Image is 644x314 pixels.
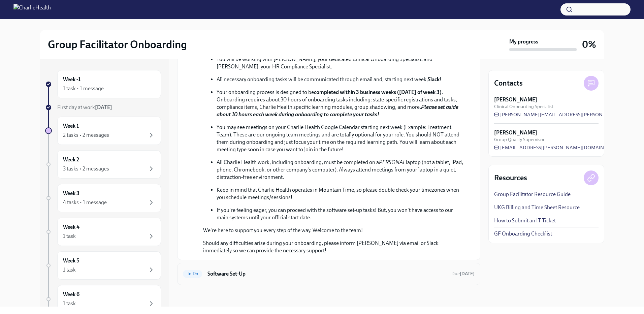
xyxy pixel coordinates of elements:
a: Group Facilitator Resource Guide [494,191,571,198]
strong: [DATE] [95,104,112,111]
h6: Week 5 [63,257,79,264]
a: UKG Billing and Time Sheet Resource [494,204,580,211]
p: If you're feeling eager, you can proceed with the software set-up tasks! But, you won't have acce... [217,207,464,221]
a: Week 23 tasks • 2 messages [45,150,161,179]
a: To DoSoftware Set-UpDue[DATE] [183,269,475,279]
span: Due [451,271,475,277]
h4: Resources [494,173,527,183]
p: All necessary onboarding tasks will be communicated through email and, starting next week, ! [217,76,464,83]
a: Week 41 task [45,218,161,246]
h6: Week 3 [63,190,79,197]
a: GF Onboarding Checklist [494,230,552,238]
div: 1 task [63,300,76,307]
a: First day at work[DATE] [45,104,161,111]
span: Clinical Onboarding Specialist [494,103,553,110]
h3: 0% [582,38,596,51]
strong: Please set aside about 10 hours each week during onboarding to complete your tasks! [217,104,458,118]
div: 1 task [63,232,76,240]
p: Should any difficulties arise during your onboarding, please inform [PERSON_NAME] via email or Sl... [203,240,464,254]
a: [EMAIL_ADDRESS][PERSON_NAME][DOMAIN_NAME] [494,144,623,151]
h6: Week -1 [63,76,80,83]
span: To Do [183,271,202,276]
strong: completed within 3 business weeks ([DATE] of week 3) [314,89,442,95]
strong: Slack [428,76,440,83]
span: Group Quality Supervisor [494,136,545,143]
h6: Week 1 [63,122,79,130]
h4: Contacts [494,78,523,88]
div: 2 tasks • 2 messages [63,131,109,139]
span: First day at work [57,104,112,111]
div: 1 task • 1 message [63,85,104,92]
img: CharlieHealth [13,4,51,15]
div: 3 tasks • 2 messages [63,165,109,172]
p: Your onboarding process is designed to be . Onboarding requires about 30 hours of onboarding task... [217,89,464,118]
strong: [PERSON_NAME] [494,96,537,103]
h6: Week 6 [63,291,79,298]
strong: My progress [509,38,538,45]
a: Week -11 task • 1 message [45,70,161,98]
p: You will be working with [PERSON_NAME], your dedicated Clinical Onboarding Specialist, and [PERSO... [217,56,464,70]
em: PERSONAL [379,159,406,165]
a: Week 34 tasks • 1 message [45,184,161,212]
a: Week 61 task [45,285,161,313]
span: August 26th, 2025 10:00 [451,271,475,277]
h6: Week 2 [63,156,79,163]
p: Keep in mind that Charlie Health operates in Mountain Time, so please double check your timezones... [217,186,464,201]
p: You may see meetings on your Charlie Health Google Calendar starting next week (Example: Treatmen... [217,124,464,153]
strong: [DATE] [460,271,475,277]
p: All Charlie Health work, including onboarding, must be completed on a laptop (not a tablet, iPad,... [217,159,464,181]
h6: Week 4 [63,223,79,231]
h2: Group Facilitator Onboarding [48,38,187,51]
a: Week 51 task [45,251,161,280]
p: We're here to support you every step of the way. Welcome to the team! [203,227,464,234]
div: 4 tasks • 1 message [63,199,107,206]
a: How to Submit an IT Ticket [494,217,556,224]
a: Week 12 tasks • 2 messages [45,117,161,145]
h6: Software Set-Up [207,270,446,278]
strong: [PERSON_NAME] [494,129,537,136]
div: 1 task [63,266,76,274]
